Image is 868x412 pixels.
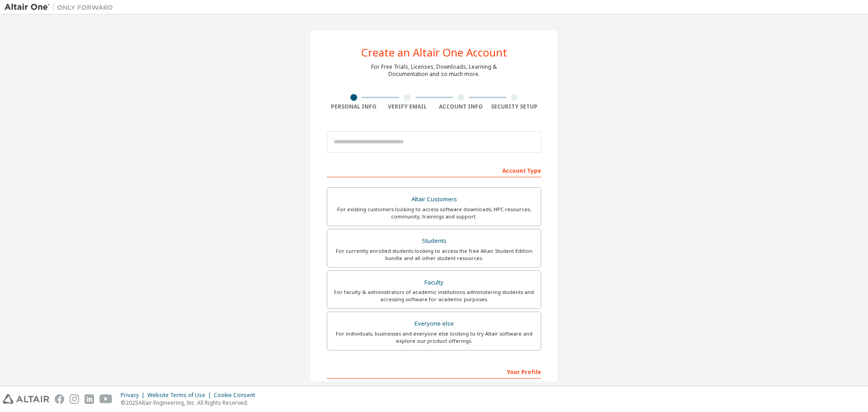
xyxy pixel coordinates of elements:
div: For individuals, businesses and everyone else looking to try Altair software and explore our prod... [333,330,535,345]
div: For Free Trials, Licenses, Downloads, Learning & Documentation and so much more. [371,63,497,78]
div: For existing customers looking to access software downloads, HPC resources, community, trainings ... [333,206,535,220]
div: Faculty [333,276,535,289]
p: © 2025 Altair Engineering, Inc. All Rights Reserved. [121,399,260,407]
div: Everyone else [333,317,535,330]
div: Altair Customers [333,193,535,206]
div: Account Info [434,103,488,110]
img: linkedin.svg [85,394,94,404]
div: Website Terms of Use [147,392,214,399]
div: For currently enrolled students looking to access the free Altair Student Edition bundle and all ... [333,247,535,262]
img: altair_logo.svg [3,394,49,404]
div: Security Setup [488,103,542,110]
img: instagram.svg [70,394,79,404]
div: Create an Altair One Account [361,47,507,58]
div: Students [333,235,535,247]
img: Altair One [5,3,118,12]
div: Cookie Consent [214,392,260,399]
div: Your Profile [327,364,541,379]
div: Account Type [327,163,541,177]
div: Personal Info [327,103,381,110]
img: youtube.svg [99,394,113,404]
div: Verify Email [381,103,434,110]
div: Privacy [121,392,147,399]
img: facebook.svg [55,394,64,404]
div: For faculty & administrators of academic institutions administering students and accessing softwa... [333,289,535,303]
